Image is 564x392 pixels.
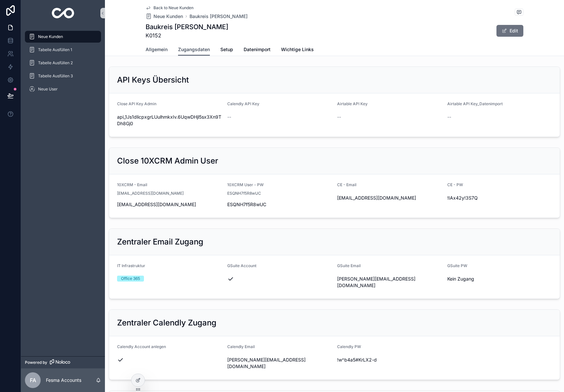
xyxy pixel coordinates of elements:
[190,13,248,20] a: Baukreis [PERSON_NAME]
[227,101,259,106] span: Calendly API Key
[447,276,552,282] span: Kein Zugang
[117,75,189,85] h2: API Keys Übersicht
[178,44,210,56] a: Zugangsdaten
[52,8,74,18] img: App logo
[117,191,184,196] span: [EMAIL_ADDRESS][DOMAIN_NAME]
[146,31,228,39] span: K0152
[146,5,193,10] a: Back to Neue Kunden
[38,47,72,52] span: Tabelle Ausfüllen 1
[447,101,503,106] span: Airtable API Key_Datenimport
[337,344,361,349] span: Calendly PW
[227,114,231,120] span: --
[25,83,101,95] a: Neue User
[244,46,271,53] span: Datenimport
[146,44,168,57] a: Allgemein
[117,182,147,187] span: 10XCRM - Email
[25,57,101,69] a: Tabelle Ausfüllen 2
[146,13,183,20] a: Neue Kunden
[146,22,228,31] h1: Baukreis [PERSON_NAME]
[227,201,332,208] span: ESQNH7f5R8wUC
[244,44,271,57] a: Datenimport
[337,357,442,363] span: !w^b4a5#KrLX2-d
[227,263,256,268] span: GSuite Account
[227,182,264,187] span: 10XCRM User - PW
[337,263,361,268] span: GSuite Email
[337,114,341,120] span: --
[153,5,193,10] span: Back to Neue Kunden
[496,25,523,37] button: Edit
[337,182,356,187] span: CE - Email
[117,263,145,268] span: IT Infrastruktur
[146,46,168,53] span: Allgemein
[25,31,101,43] a: Neue Kunden
[337,276,442,289] span: [PERSON_NAME][EMAIL_ADDRESS][DOMAIN_NAME]
[38,87,58,92] span: Neue User
[227,191,261,196] span: ESQNH7f5R8wUC
[117,201,222,208] span: [EMAIL_ADDRESS][DOMAIN_NAME]
[121,276,140,282] div: Office 365
[21,26,105,104] div: scrollable content
[227,357,332,370] span: [PERSON_NAME][EMAIL_ADDRESS][DOMAIN_NAME]
[117,101,156,106] span: Close API Key Admin
[220,44,233,57] a: Setup
[153,13,183,20] span: Neue Kunden
[21,356,105,368] a: Powered by
[117,114,222,127] span: api_1Js1dlicpxgrLUulhmkxIv.6UqwDHjl5sx3Xn9TDh8Gj0
[447,263,467,268] span: GSuite PW
[227,344,255,349] span: Calendly Email
[117,344,166,349] span: Calendly Account anlegen
[447,182,463,187] span: CE - PW
[220,46,233,53] span: Setup
[38,34,63,39] span: Neue Kunden
[46,377,81,383] p: Fesma Accounts
[447,114,451,120] span: --
[281,46,314,53] span: Wichtige Links
[281,44,314,57] a: Wichtige Links
[25,360,47,365] span: Powered by
[337,195,442,201] span: [EMAIL_ADDRESS][DOMAIN_NAME]
[38,60,73,66] span: Tabelle Ausfüllen 2
[117,237,203,247] h2: Zentraler Email Zugang
[30,376,36,384] span: FA
[178,46,210,53] span: Zugangsdaten
[447,195,552,201] span: !IAx42y!3S7Q
[337,101,368,106] span: Airtable API Key
[38,73,73,79] span: Tabelle Ausfüllen 3
[25,44,101,56] a: Tabelle Ausfüllen 1
[117,318,216,328] h2: Zentraler Calendly Zugang
[117,156,218,166] h2: Close 10XCRM Admin User
[25,70,101,82] a: Tabelle Ausfüllen 3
